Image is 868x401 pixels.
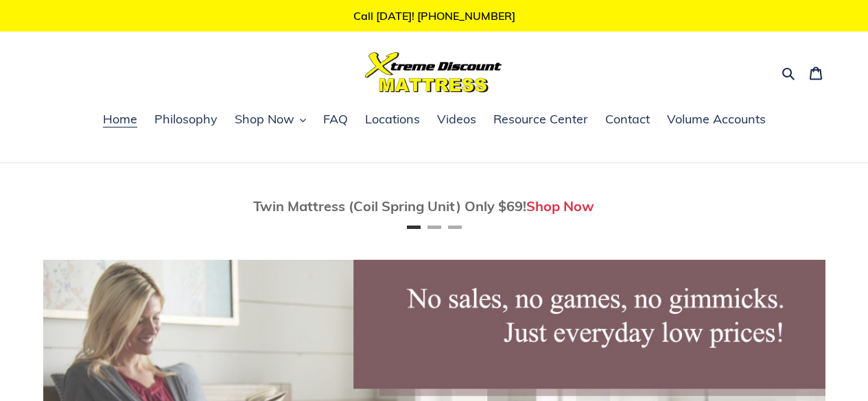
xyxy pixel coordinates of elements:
[598,110,657,130] a: Contact
[526,197,594,215] a: Shop Now
[316,110,355,130] a: FAQ
[667,111,766,127] span: Volume Accounts
[148,110,224,130] a: Philosophy
[253,197,526,215] span: Twin Mattress (Coil Spring Unit) Only $69!
[154,111,218,127] span: Philosophy
[103,111,137,127] span: Home
[96,110,144,130] a: Home
[358,110,427,130] a: Locations
[323,111,348,127] span: FAQ
[605,111,650,127] span: Contact
[365,111,420,127] span: Locations
[235,111,294,127] span: Shop Now
[365,52,502,93] img: Xtreme Discount Mattress
[448,226,462,229] button: Page 3
[493,111,588,127] span: Resource Center
[427,226,441,229] button: Page 2
[430,110,483,130] a: Videos
[407,226,421,229] button: Page 1
[660,110,773,130] a: Volume Accounts
[437,111,476,127] span: Videos
[228,110,313,130] button: Shop Now
[486,110,595,130] a: Resource Center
